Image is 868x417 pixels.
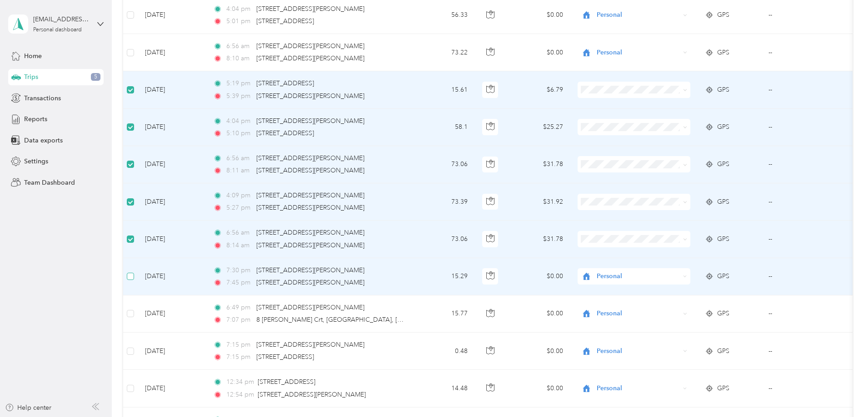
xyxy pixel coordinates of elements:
[507,183,570,221] td: $31.92
[256,204,364,211] span: [STREET_ADDRESS][PERSON_NAME]
[761,295,844,333] td: --
[256,54,364,62] span: [STREET_ADDRESS][PERSON_NAME]
[415,71,475,108] td: 15.61
[415,109,475,146] td: 58.1
[597,10,680,20] span: Personal
[226,4,252,14] span: 4:04 pm
[507,109,570,146] td: $25.27
[226,54,252,64] span: 8:10 am
[226,278,252,288] span: 7:45 pm
[256,154,364,162] span: [STREET_ADDRESS][PERSON_NAME]
[226,265,252,275] span: 7:30 pm
[226,191,252,201] span: 4:09 pm
[717,85,729,95] span: GPS
[717,309,729,319] span: GPS
[226,315,252,325] span: 7:07 pm
[717,48,729,58] span: GPS
[415,34,475,71] td: 73.22
[138,333,206,370] td: [DATE]
[138,221,206,258] td: [DATE]
[226,240,252,250] span: 8:14 am
[33,15,90,24] div: [EMAIL_ADDRESS][DOMAIN_NAME]
[507,146,570,183] td: $31.78
[226,303,252,313] span: 6:49 pm
[226,203,252,213] span: 5:27 pm
[256,229,364,236] span: [STREET_ADDRESS][PERSON_NAME]
[761,146,844,183] td: --
[256,42,364,50] span: [STREET_ADDRESS][PERSON_NAME]
[717,346,729,356] span: GPS
[226,78,252,88] span: 5:19 pm
[507,370,570,407] td: $0.00
[717,234,729,244] span: GPS
[256,266,364,274] span: [STREET_ADDRESS][PERSON_NAME]
[761,71,844,108] td: --
[138,71,206,108] td: [DATE]
[24,178,75,187] span: Team Dashboard
[138,258,206,295] td: [DATE]
[507,34,570,71] td: $0.00
[717,383,729,393] span: GPS
[138,295,206,333] td: [DATE]
[256,17,314,25] span: [STREET_ADDRESS]
[761,109,844,146] td: --
[415,295,475,333] td: 15.77
[597,271,680,281] span: Personal
[226,166,252,176] span: 8:11 am
[717,10,729,20] span: GPS
[256,191,364,199] span: [STREET_ADDRESS][PERSON_NAME]
[256,316,530,324] span: 8 [PERSON_NAME] Crt, [GEOGRAPHIC_DATA], [GEOGRAPHIC_DATA], [GEOGRAPHIC_DATA]
[226,91,252,101] span: 5:39 pm
[24,51,42,61] span: Home
[226,16,252,26] span: 5:01 pm
[415,258,475,295] td: 15.29
[24,72,38,82] span: Trips
[24,136,63,145] span: Data exports
[597,48,680,58] span: Personal
[761,183,844,221] td: --
[597,309,680,319] span: Personal
[256,79,314,87] span: [STREET_ADDRESS]
[226,153,252,163] span: 6:56 am
[256,279,364,286] span: [STREET_ADDRESS][PERSON_NAME]
[226,340,252,350] span: 7:15 pm
[597,383,680,393] span: Personal
[256,304,364,311] span: [STREET_ADDRESS][PERSON_NAME]
[138,34,206,71] td: [DATE]
[256,129,314,137] span: [STREET_ADDRESS]
[507,258,570,295] td: $0.00
[138,109,206,146] td: [DATE]
[91,73,100,81] span: 5
[256,353,314,361] span: [STREET_ADDRESS]
[761,221,844,258] td: --
[761,370,844,407] td: --
[256,5,364,13] span: [STREET_ADDRESS][PERSON_NAME]
[258,378,315,386] span: [STREET_ADDRESS]
[256,92,364,100] span: [STREET_ADDRESS][PERSON_NAME]
[5,403,51,412] button: Help center
[415,221,475,258] td: 73.06
[226,128,252,138] span: 5:10 pm
[717,159,729,169] span: GPS
[507,221,570,258] td: $31.78
[507,71,570,108] td: $6.79
[33,27,82,33] div: Personal dashboard
[226,352,252,362] span: 7:15 pm
[226,390,254,400] span: 12:54 pm
[138,370,206,407] td: [DATE]
[717,122,729,132] span: GPS
[761,34,844,71] td: --
[717,197,729,207] span: GPS
[761,258,844,295] td: --
[597,346,680,356] span: Personal
[415,146,475,183] td: 73.06
[256,167,364,174] span: [STREET_ADDRESS][PERSON_NAME]
[24,114,47,124] span: Reports
[415,333,475,370] td: 0.48
[415,370,475,407] td: 14.48
[24,93,61,103] span: Transactions
[507,295,570,333] td: $0.00
[226,116,252,126] span: 4:04 pm
[138,146,206,183] td: [DATE]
